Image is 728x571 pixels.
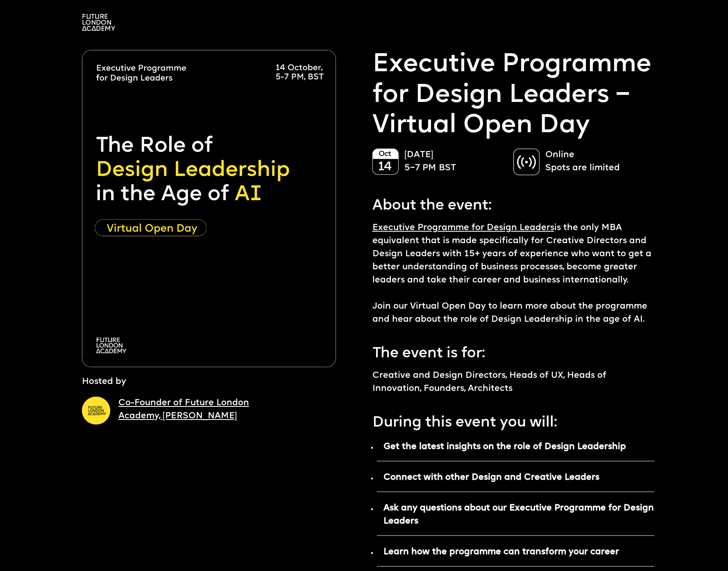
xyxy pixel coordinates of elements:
p: Online Spots are limited [545,149,646,175]
strong: Ask any questions about our Executive Programme for Design Leaders [383,504,654,526]
p: [DATE] 5–7 PM BST [404,149,505,175]
strong: Connect with other Design and Creative Leaders [383,473,599,482]
p: Creative and Design Directors, Heads of UX, Heads of Innovation, Founders, Architects [372,369,655,395]
p: Hosted by [82,375,126,388]
p: Executive Programme for Design Leaders – Virtual Open Day [372,50,655,142]
a: Executive Programme for Design Leaders [372,223,554,232]
p: The event is for: [372,339,655,365]
p: During this event you will: [372,408,655,434]
strong: Get the latest insights on the role of Design Leadership [383,442,626,451]
strong: Learn how the programme can transform your career [383,548,619,556]
p: is the only MBA equivalent that is made specifically for Creative Directors and Design Leaders wi... [372,221,655,326]
a: Co-Founder of Future London Academy, [PERSON_NAME] [118,399,249,420]
img: A logo saying in 3 lines: Future London Academy [82,14,115,31]
img: A yellow circle with Future London Academy logo [82,397,110,425]
p: About the event: [372,191,655,217]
